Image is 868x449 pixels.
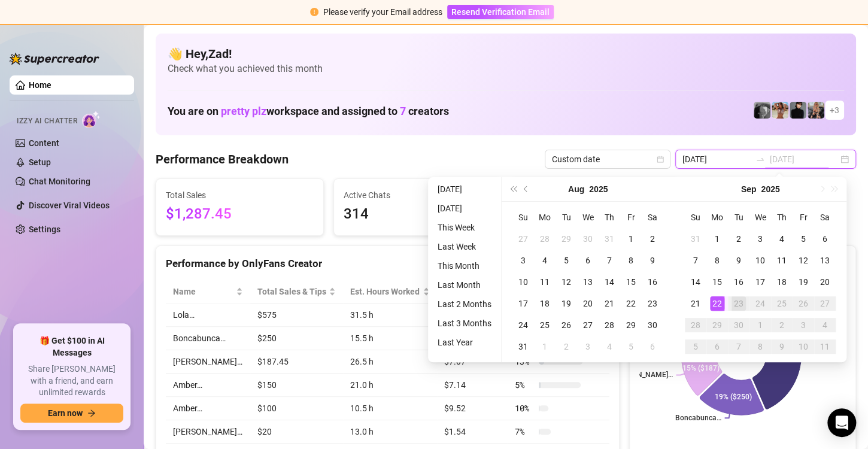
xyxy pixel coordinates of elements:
span: Active Chats [344,189,491,202]
td: 2025-08-29 [620,314,642,336]
img: Violet [808,102,824,119]
td: Lola… [166,304,250,327]
div: 2 [732,232,746,246]
td: 2025-09-20 [814,271,836,293]
td: 2025-10-08 [749,336,771,357]
td: 2025-08-12 [556,271,577,293]
div: 10 [796,339,811,354]
div: 25 [538,318,552,332]
th: We [749,207,771,228]
span: Share [PERSON_NAME] with a friend, and earn unlimited rewards [20,363,123,399]
td: 2025-08-15 [620,271,642,293]
div: 28 [538,232,552,246]
td: 31.5 h [343,304,437,327]
div: 1 [753,318,767,332]
div: 20 [818,275,832,289]
td: 2025-09-03 [749,228,771,250]
button: Last year (Control + left) [506,177,520,201]
td: 2025-08-07 [599,250,620,271]
div: 9 [775,339,789,354]
button: Resend Verification Email [447,5,554,19]
div: 31 [516,339,530,354]
td: 2025-09-21 [685,293,706,314]
div: 7 [688,253,703,268]
td: 2025-09-25 [771,293,793,314]
th: Tu [728,207,749,228]
div: 27 [516,232,530,246]
div: 26 [796,296,811,311]
button: Choose a year [589,177,608,201]
button: Choose a month [568,177,584,201]
td: 2025-10-07 [728,336,749,357]
td: 15.5 h [343,327,437,350]
span: $1,287.45 [166,203,314,226]
div: 6 [581,253,595,268]
h4: 👋 Hey, Zad ! [168,45,844,62]
button: Previous month (PageUp) [520,177,533,201]
span: Custom date [552,150,663,168]
span: exclamation-circle [310,8,318,16]
td: 2025-08-28 [599,314,620,336]
div: 4 [602,339,617,354]
a: Chat Monitoring [29,177,90,186]
div: 15 [624,275,638,289]
td: 2025-09-04 [599,336,620,357]
div: Please verify your Email address [323,5,442,19]
div: 6 [645,339,660,354]
td: 2025-09-27 [814,293,836,314]
td: 2025-08-05 [556,250,577,271]
button: Earn nowarrow-right [20,404,123,423]
div: 24 [753,296,767,311]
div: Open Intercom Messenger [827,408,856,437]
div: 12 [559,275,573,289]
div: 3 [516,253,530,268]
button: Choose a year [761,177,779,201]
div: 17 [516,296,530,311]
span: to [755,154,765,164]
td: 2025-08-02 [642,228,663,250]
td: 2025-09-03 [577,336,599,357]
span: pretty plz [221,105,266,117]
div: 3 [753,232,767,246]
div: 21 [602,296,617,311]
td: 2025-08-03 [512,250,534,271]
a: Content [29,138,59,148]
div: 9 [645,253,660,268]
li: Last Week [433,239,496,254]
div: 21 [688,296,703,311]
td: 2025-08-23 [642,293,663,314]
td: 2025-09-07 [685,250,706,271]
td: 2025-10-10 [793,336,814,357]
th: Mo [534,207,556,228]
span: 7 % [515,425,534,438]
td: 2025-09-16 [728,271,749,293]
th: Th [599,207,620,228]
td: [PERSON_NAME]… [166,420,250,444]
td: 2025-08-06 [577,250,599,271]
td: 2025-10-04 [814,314,836,336]
div: 31 [688,232,703,246]
td: 2025-07-27 [512,228,534,250]
div: 13 [818,253,832,268]
td: 2025-08-01 [620,228,642,250]
div: 25 [775,296,789,311]
text: Boncabunca… [675,414,721,422]
div: 23 [732,296,746,311]
li: [DATE] [433,201,496,216]
td: 2025-09-08 [706,250,728,271]
img: Amber [772,102,788,119]
td: 2025-09-24 [749,293,771,314]
div: 10 [516,275,530,289]
td: Amber… [166,397,250,420]
div: 7 [602,253,617,268]
span: 🎁 Get $100 in AI Messages [20,335,123,359]
a: Setup [29,157,51,167]
th: Sa [814,207,836,228]
div: 30 [732,318,746,332]
li: Last 3 Months [433,316,496,330]
img: Camille [790,102,806,119]
td: 2025-08-19 [556,293,577,314]
th: Fr [620,207,642,228]
td: 2025-07-31 [599,228,620,250]
td: 26.5 h [343,350,437,374]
